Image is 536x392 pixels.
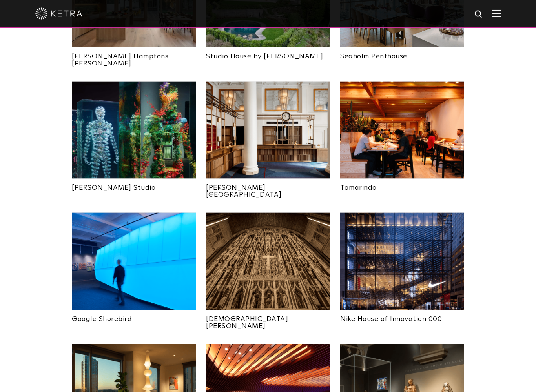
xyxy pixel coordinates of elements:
img: New-Project-Page-hero-(3x)_0010_MB20170216_St.Thomas_IMG_0465 [206,213,330,310]
img: search icon [474,10,484,20]
img: Dustin_Yellin_Ketra_Web-03-1 [72,82,196,179]
a: Google Shorebird [72,310,196,323]
a: Seaholm Penthouse [340,47,464,60]
a: [PERSON_NAME][GEOGRAPHIC_DATA] [206,179,330,198]
img: New-Project-Page-hero-(3x)_0027_0010_RiggsHotel_01_20_20_LARGE [206,82,330,179]
a: [DEMOGRAPHIC_DATA][PERSON_NAME] [206,310,330,330]
a: [PERSON_NAME] Studio [72,179,196,191]
a: [PERSON_NAME] Hamptons [PERSON_NAME] [72,47,196,67]
a: Studio House by [PERSON_NAME] [206,47,330,60]
img: New-Project-Page-hero-(3x)_0000_Nike-DT-ProjectThumbnail [340,213,464,310]
a: Nike House of Innovation 000 [340,310,464,323]
a: Tamarindo [340,179,464,191]
img: Hamburger%20Nav.svg [492,10,501,17]
img: New-Project-Page-hero-(3x)_0004_Shorebird-Campus_PhotoByBruceDamonte_11 [72,213,196,310]
img: ketra-logo-2019-white [35,8,82,20]
img: New-Project-Page-hero-(3x)_0002_TamarindoRestaurant-0001-LizKuball-HighRes [340,82,464,179]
